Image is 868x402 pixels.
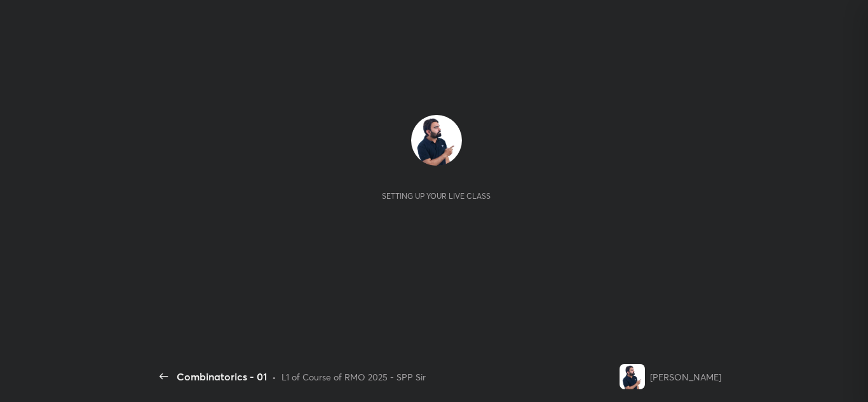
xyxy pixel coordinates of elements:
img: d555e2c214c544948a5787e7ef02be78.jpg [620,364,645,389]
div: Setting up your live class [382,191,491,201]
div: • [272,370,276,384]
div: [PERSON_NAME] [650,370,721,384]
div: Combinatorics - 01 [177,369,267,384]
img: d555e2c214c544948a5787e7ef02be78.jpg [411,115,462,166]
div: L1 of Course of RMO 2025 - SPP Sir [281,370,426,384]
